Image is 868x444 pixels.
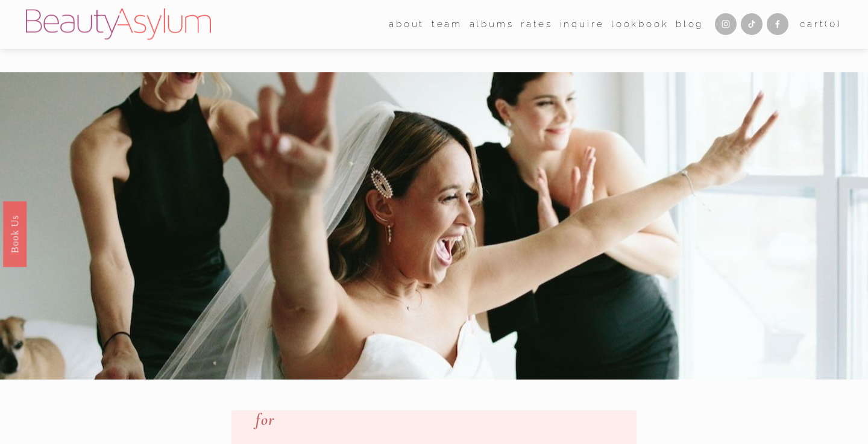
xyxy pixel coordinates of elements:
[432,15,462,34] a: folder dropdown
[389,16,424,33] span: about
[611,15,669,34] a: Lookbook
[676,15,703,34] a: Blog
[26,8,211,40] img: Beauty Asylum | Bridal Hair &amp; Makeup Charlotte &amp; Atlanta
[741,13,763,35] a: TikTok
[256,410,275,430] em: for
[829,19,837,30] span: 0
[715,13,737,35] a: Instagram
[767,13,788,35] a: Facebook
[800,16,842,33] a: Cart(0)
[432,16,462,33] span: team
[825,19,841,30] span: ( )
[470,15,514,34] a: albums
[389,15,424,34] a: folder dropdown
[3,201,27,266] a: Book Us
[560,15,605,34] a: Inquire
[521,15,553,34] a: Rates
